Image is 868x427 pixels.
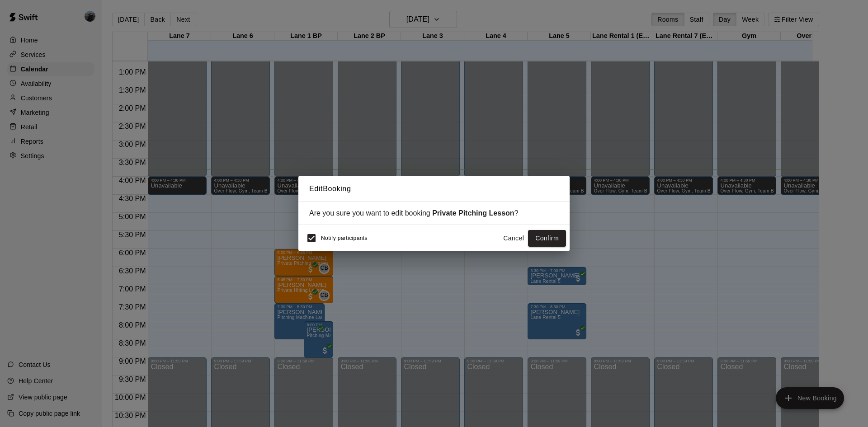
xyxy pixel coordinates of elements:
[309,209,559,217] div: Are you sure you want to edit booking ?
[432,209,514,217] strong: Private Pitching Lesson
[528,230,566,247] button: Confirm
[499,230,528,247] button: Cancel
[298,176,570,202] h2: Edit Booking
[321,235,368,242] span: Notify participants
